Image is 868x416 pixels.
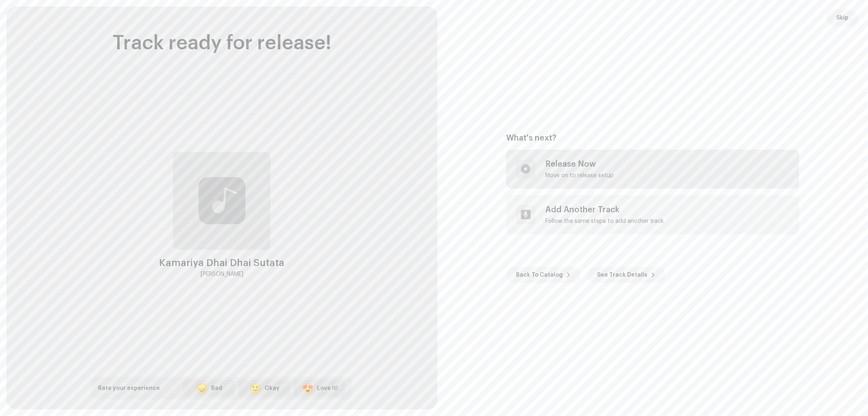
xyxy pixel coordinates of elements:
div: 😞 [196,383,208,393]
re-a-post-create-item: Release Now [506,150,799,189]
button: Skip [826,10,858,26]
div: Follow the same steps to add another track [545,218,664,225]
button: See Track Details [587,267,665,283]
div: 🙂 [249,383,261,393]
re-a-post-create-item: Add Another Track [506,195,799,234]
span: Skip [836,10,848,26]
button: Back To Catalog [506,267,581,283]
span: See Track Details [597,267,647,283]
div: Release Now [545,159,614,169]
div: Kamariya Dhai Dhai Sutata [159,256,284,269]
div: Add Another Track [545,205,664,215]
span: Rate your experience [98,385,160,391]
div: Bad [211,384,222,393]
div: [PERSON_NAME] [201,269,243,279]
div: What's next? [506,133,799,143]
div: Love it! [317,384,338,393]
div: Track ready for release! [113,33,331,54]
div: Move on to release setup [545,172,614,179]
div: Okay [265,384,280,393]
div: 😍 [302,383,314,393]
span: Back To Catalog [516,267,563,283]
